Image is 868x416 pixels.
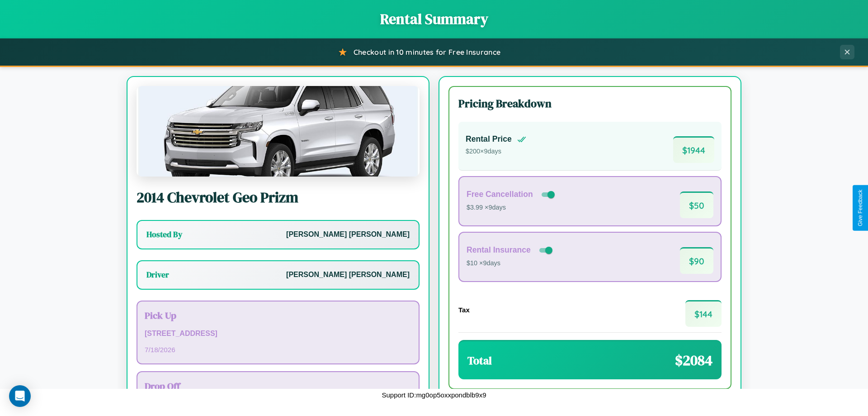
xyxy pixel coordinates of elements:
div: Give Feedback [857,190,863,226]
h3: Drop Off [145,379,411,392]
p: $3.99 × 9 days [467,202,557,214]
h4: Free Cancellation [467,190,533,199]
h3: Hosted By [146,229,182,240]
p: [PERSON_NAME] [PERSON_NAME] [286,228,410,241]
span: $ 2084 [675,350,712,370]
h3: Total [467,353,492,368]
h3: Driver [146,269,169,280]
h3: Pricing Breakdown [458,96,722,111]
p: $10 × 9 days [467,258,554,269]
h2: 2014 Chevrolet Geo Prizm [137,187,420,207]
h1: Rental Summary [9,9,859,29]
span: $ 1944 [673,136,714,163]
h4: Tax [458,306,470,314]
p: [STREET_ADDRESS] [145,327,411,340]
h4: Rental Price [466,134,512,144]
h3: Pick Up [145,309,411,322]
span: $ 90 [680,247,713,274]
h4: Rental Insurance [467,245,531,255]
span: Checkout in 10 minutes for Free Insurance [354,48,500,57]
p: $ 200 × 9 days [466,146,526,158]
span: $ 50 [680,191,713,218]
img: Chevrolet Geo Prizm [137,86,420,177]
p: 7 / 18 / 2026 [145,344,411,356]
p: Support ID: mg0op5oxxpondblb9x9 [382,389,486,401]
div: Open Intercom Messenger [9,385,31,407]
span: $ 144 [685,300,722,327]
p: [PERSON_NAME] [PERSON_NAME] [286,268,410,282]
